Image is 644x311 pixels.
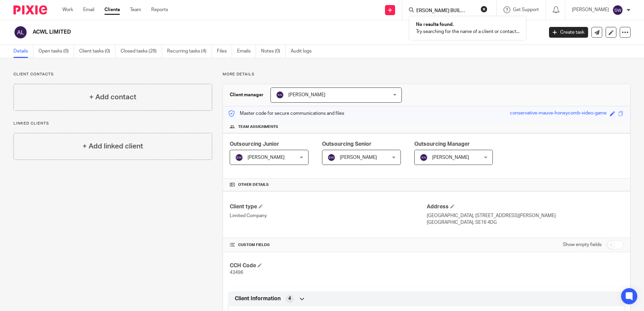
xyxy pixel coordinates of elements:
[230,203,426,210] h4: Client type
[420,153,428,162] img: svg%3E
[427,212,623,219] p: [GEOGRAPHIC_DATA], [STREET_ADDRESS][PERSON_NAME]
[572,6,609,13] p: [PERSON_NAME]
[235,295,281,302] span: Client Information
[322,141,372,147] span: Outsourcing Senior
[130,6,141,13] a: Team
[238,124,278,130] span: Team assignments
[327,153,335,162] img: svg%3E
[62,6,73,13] a: Work
[288,295,291,302] span: 4
[414,141,470,147] span: Outsourcing Manager
[13,5,47,14] img: Pixie
[13,121,212,126] p: Linked clients
[230,242,426,248] h4: CUSTOM FIELDS
[513,7,539,12] span: Get Support
[121,45,162,58] a: Closed tasks (29)
[238,182,269,187] span: Other details
[83,141,143,151] h4: + Add linked client
[427,219,623,226] p: [GEOGRAPHIC_DATA], SE16 4DG
[549,27,588,38] a: Create task
[612,5,623,15] img: svg%3E
[89,92,136,102] h4: + Add contact
[237,45,256,58] a: Emails
[228,110,344,117] p: Master code for secure communications and files
[510,110,607,117] div: conservative-mauve-honeycomb-video-game
[151,6,168,13] a: Reports
[38,45,74,58] a: Open tasks (0)
[288,93,325,97] span: [PERSON_NAME]
[261,45,286,58] a: Notes (0)
[223,72,631,77] p: More details
[230,92,264,98] h3: Client manager
[13,25,28,39] img: svg%3E
[248,155,285,160] span: [PERSON_NAME]
[79,45,116,58] a: Client tasks (0)
[230,212,426,219] p: Limited Company
[230,262,426,269] h4: CCH Code
[167,45,212,58] a: Recurring tasks (4)
[83,6,94,13] a: Email
[481,6,487,12] button: Clear
[235,153,243,162] img: svg%3E
[340,155,377,160] span: [PERSON_NAME]
[432,155,469,160] span: [PERSON_NAME]
[563,241,602,248] label: Show empty fields
[104,6,120,13] a: Clients
[291,45,317,58] a: Audit logs
[230,141,279,147] span: Outsourcing Junior
[33,29,438,36] h2: ACWL LIMITED
[427,203,623,210] h4: Address
[276,91,284,99] img: svg%3E
[13,72,212,77] p: Client contacts
[13,45,33,58] a: Details
[230,270,243,275] span: 43496
[416,8,476,14] input: Search
[217,45,232,58] a: Files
